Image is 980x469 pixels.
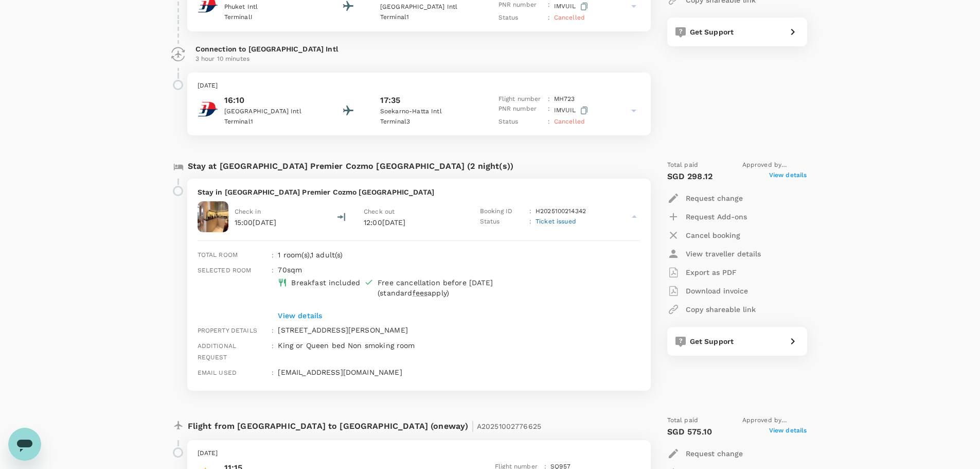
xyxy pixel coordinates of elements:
[278,367,640,377] p: [EMAIL_ADDRESS][DOMAIN_NAME]
[667,170,713,183] p: SGD 298.12
[548,117,550,127] p: :
[198,369,237,376] span: Email used
[471,419,474,433] span: |
[667,426,712,438] p: SGD 575.10
[498,94,544,105] p: Flight number
[690,28,734,36] span: Get Support
[769,426,807,438] span: View details
[536,206,586,217] p: H2025100214342
[690,337,734,345] span: Get Support
[198,99,218,119] img: Malaysia Airlines
[477,422,541,430] span: A20251002776625
[686,212,747,222] p: Request Add-ons
[548,94,550,105] p: :
[480,206,525,217] p: Booking ID
[278,265,609,275] p: 70sqm
[272,252,274,259] span: :
[272,267,274,274] span: :
[667,160,699,170] span: Total paid
[667,444,743,463] button: Request change
[548,13,550,23] p: :
[554,118,585,125] span: Cancelled
[198,81,640,91] p: [DATE]
[667,263,737,282] button: Export as PDF
[278,310,609,321] p: View details
[686,230,740,240] p: Cancel booking
[188,415,542,434] p: Flight from [GEOGRAPHIC_DATA] to [GEOGRAPHIC_DATA] (oneway)
[272,342,274,350] span: :
[291,277,360,288] div: Breakfast included
[380,117,473,127] p: Terminal 3
[554,104,590,117] p: IMVUIL
[686,249,761,259] p: View traveller details
[529,206,531,217] p: :
[667,245,761,263] button: View traveller details
[378,277,546,298] div: Free cancellation before [DATE] (standard apply)
[686,448,743,459] p: Request change
[686,267,737,277] p: Export as PDF
[278,340,640,351] p: King or Queen bed Non smoking room
[413,289,428,297] span: fees
[195,44,643,54] p: Connection to [GEOGRAPHIC_DATA] Intl
[224,107,317,117] p: [GEOGRAPHIC_DATA] Intl
[380,2,473,12] p: [GEOGRAPHIC_DATA] Intl
[224,12,317,23] p: Terminal I
[224,94,317,107] p: 16:10
[548,104,550,117] p: :
[235,208,261,215] span: Check in
[380,107,473,117] p: Soekarno-Hatta Intl
[498,104,544,117] p: PNR number
[667,226,740,245] button: Cancel booking
[536,218,576,225] span: Ticket issued
[198,342,237,361] span: Additional request
[278,325,640,335] p: [STREET_ADDRESS][PERSON_NAME]
[742,160,807,170] span: Approved by
[686,193,743,203] p: Request change
[554,14,585,21] span: Cancelled
[769,170,807,183] span: View details
[198,251,238,258] span: Total room
[667,282,748,300] button: Download invoice
[278,251,343,259] span: 1 room(s) , 1 adult(s)
[480,217,525,227] p: Status
[742,415,807,426] span: Approved by
[667,207,747,226] button: Request Add-ons
[272,369,274,376] span: :
[198,201,228,232] img: Oakwood Premier Cozmo Jakarta
[195,54,643,64] p: 3 hour 10 minutes
[198,327,257,334] span: Property details
[498,117,544,127] p: Status
[224,117,317,127] p: Terminal 1
[235,217,277,228] p: 15:00[DATE]
[667,189,743,207] button: Request change
[686,286,748,296] p: Download invoice
[667,300,756,319] button: Copy shareable link
[198,187,640,197] p: Stay in [GEOGRAPHIC_DATA] Premier Cozmo [GEOGRAPHIC_DATA]
[554,94,575,105] p: MH 723
[364,217,461,228] p: 12:00[DATE]
[667,415,699,426] span: Total paid
[380,94,401,107] p: 17:35
[686,304,756,315] p: Copy shareable link
[198,267,252,274] span: Selected room
[498,13,544,23] p: Status
[224,2,317,12] p: Phuket Intl
[529,217,531,227] p: :
[272,327,274,334] span: :
[8,428,41,461] iframe: Button to launch messaging window
[198,448,640,459] p: [DATE]
[364,208,395,215] span: Check out
[380,12,473,23] p: Terminal 1
[188,160,514,172] p: Stay at [GEOGRAPHIC_DATA] Premier Cozmo [GEOGRAPHIC_DATA] (2 night(s))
